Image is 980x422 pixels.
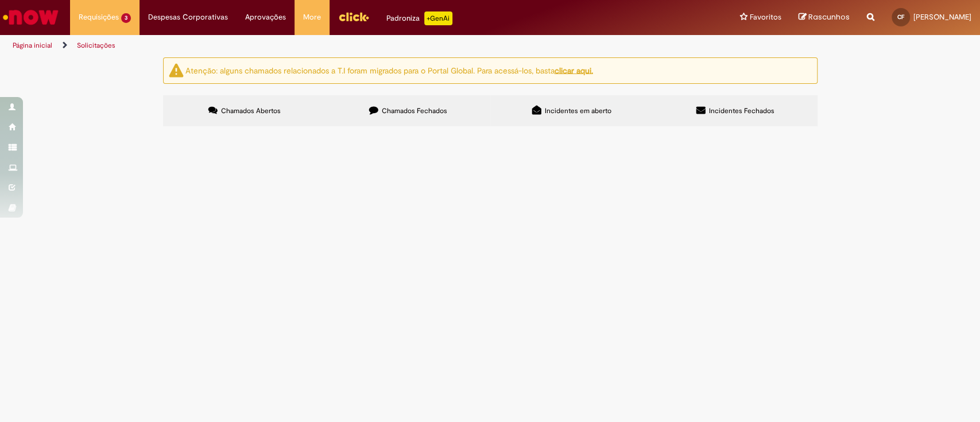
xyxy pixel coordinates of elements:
[13,41,52,50] a: Página inicial
[555,65,593,75] a: clicar aqui.
[808,11,850,22] span: Rascunhos
[79,11,119,23] span: Requisições
[913,12,971,22] span: [PERSON_NAME]
[1,6,60,29] img: ServiceNow
[386,11,452,25] div: Padroniza
[799,12,850,23] a: Rascunhos
[382,106,447,115] span: Chamados Fechados
[338,8,369,25] img: click_logo_yellow_360x200.png
[424,11,452,25] p: +GenAi
[9,35,645,56] ul: Trilhas de página
[545,106,611,115] span: Incidentes em aberto
[245,11,286,23] span: Aprovações
[897,13,904,21] span: CF
[185,65,593,75] ng-bind-html: Atenção: alguns chamados relacionados a T.I foram migrados para o Portal Global. Para acessá-los,...
[303,11,321,23] span: More
[750,11,781,23] span: Favoritos
[221,106,281,115] span: Chamados Abertos
[148,11,228,23] span: Despesas Corporativas
[77,41,115,50] a: Solicitações
[709,106,774,115] span: Incidentes Fechados
[121,13,131,23] span: 3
